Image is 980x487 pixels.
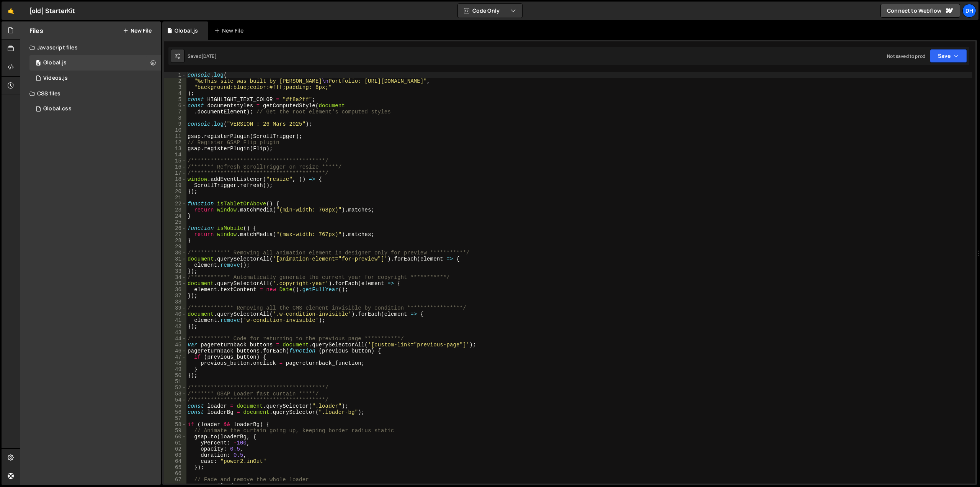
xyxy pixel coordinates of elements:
div: [DATE] [201,53,217,59]
span: 0 [36,61,41,67]
div: 51 [164,379,186,385]
div: 39 [164,305,186,311]
div: 53 [164,391,186,397]
div: Global.css [43,105,72,112]
div: Global.js [43,59,67,66]
div: 61 [164,440,186,446]
div: 22 [164,201,186,207]
div: 31 [164,256,186,262]
div: 47 [164,354,186,360]
div: 52 [164,385,186,391]
div: 10 [164,127,186,133]
div: 21 [164,195,186,201]
div: 13918/35385.css [29,101,161,116]
div: 8 [164,115,186,121]
div: 13918/38093.js [29,71,161,86]
div: 50 [164,372,186,379]
div: 26 [164,225,186,231]
div: 6 [164,103,186,109]
div: 12 [164,139,186,146]
div: 4 [164,90,186,97]
div: 14 [164,152,186,158]
div: 28 [164,238,186,244]
div: 33 [164,268,186,274]
div: [old] StarterKit [29,6,75,15]
div: 29 [164,244,186,250]
div: 16 [164,164,186,170]
div: 2 [164,78,186,84]
div: 56 [164,409,186,415]
div: 45 [164,342,186,348]
div: 18 [164,176,186,182]
div: 25 [164,219,186,225]
div: 58 [164,421,186,428]
div: 55 [164,403,186,409]
a: Connect to Webflow [880,4,960,18]
div: 34 [164,274,186,280]
div: 38 [164,299,186,305]
div: 46 [164,348,186,354]
div: 37 [164,293,186,299]
div: 36 [164,287,186,293]
div: 9 [164,121,186,127]
button: Code Only [458,4,522,18]
div: 23 [164,207,186,213]
div: 63 [164,452,186,458]
div: 67 [164,477,186,483]
div: 62 [164,446,186,452]
div: New File [214,27,247,34]
div: 41 [164,317,186,323]
div: 49 [164,366,186,372]
div: Global.js [175,27,198,34]
a: DH [962,4,976,18]
div: 1 [164,72,186,78]
div: Saved [188,53,217,59]
div: 48 [164,360,186,366]
div: 65 [164,464,186,471]
div: 35 [164,280,186,287]
div: 7 [164,109,186,115]
div: 27 [164,231,186,238]
div: Videos.js [43,75,68,82]
button: Save [930,49,967,63]
div: 13 [164,146,186,152]
div: 32 [164,262,186,268]
div: 42 [164,323,186,330]
div: Not saved to prod [887,53,925,59]
div: 15 [164,158,186,164]
div: 64 [164,458,186,464]
div: 44 [164,336,186,342]
div: 66 [164,471,186,477]
div: 5 [164,97,186,103]
div: 40 [164,311,186,317]
div: Javascript files [20,40,161,55]
div: 24 [164,213,186,219]
div: 54 [164,397,186,403]
div: 60 [164,434,186,440]
div: 17 [164,170,186,176]
button: New File [123,28,152,34]
div: 3 [164,84,186,90]
div: 30 [164,250,186,256]
a: 🤙 [2,2,20,20]
div: 57 [164,415,186,421]
div: 19 [164,182,186,189]
div: 43 [164,330,186,336]
div: 11 [164,133,186,139]
div: 20 [164,189,186,195]
div: 59 [164,428,186,434]
h2: Files [29,26,43,35]
div: CSS files [20,86,161,101]
div: 13918/35384.js [29,55,161,71]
